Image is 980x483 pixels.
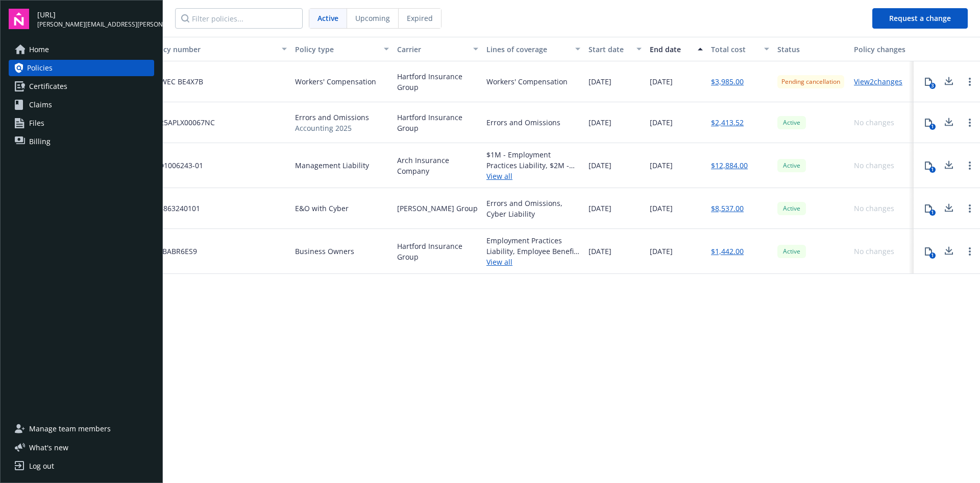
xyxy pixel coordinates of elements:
a: Claims [9,97,154,113]
div: Status [777,44,846,55]
span: Policies [27,60,53,76]
span: [DATE] [589,117,611,128]
div: Carrier [397,44,467,55]
a: $3,985.00 [711,76,744,87]
a: Open options [964,159,976,172]
span: Active [781,204,802,213]
span: [URL] [37,9,154,20]
span: Hartford Insurance Group [397,112,478,133]
button: 3 [918,72,939,92]
div: 3 [929,83,936,89]
a: Billing [9,133,154,150]
a: Certificates [9,78,154,95]
button: 1 [918,241,939,262]
button: [URL][PERSON_NAME][EMAIL_ADDRESS][PERSON_NAME] [37,9,154,29]
span: Errors and Omissions [295,112,369,123]
button: 1 [918,112,939,133]
span: Certificates [29,78,67,95]
span: Active [781,161,802,170]
div: 1 [929,210,936,216]
div: 1 [929,167,936,173]
span: CH25APLX00067NC [142,117,215,128]
button: Request a change [872,8,968,29]
button: Lines of coverage [482,37,584,61]
img: navigator-logo.svg [9,9,29,29]
button: Policy changes [850,37,914,61]
button: Policy type [291,37,393,61]
span: Files [29,115,44,131]
span: Active [781,247,802,256]
a: $8,537.00 [711,203,744,214]
span: [DATE] [589,203,611,214]
span: [DATE] [589,246,611,257]
div: No changes [854,160,894,171]
div: No changes [854,246,894,257]
span: Manage team members [29,421,111,437]
a: View 2 changes [854,77,902,86]
span: [DATE] [650,203,673,214]
span: Business Owners [295,246,354,257]
div: 1 [929,252,936,259]
div: Policy type [295,44,378,55]
span: [DATE] [589,76,611,87]
span: [PERSON_NAME] Group [397,203,478,214]
span: [DATE] [650,160,673,171]
span: Hartford Insurance Group [397,71,478,93]
span: Accounting 2025 [295,123,369,133]
div: No changes [854,203,894,214]
span: Active [781,118,802,127]
div: 1 [929,124,936,130]
span: Billing [29,133,51,150]
button: End date [646,37,707,61]
button: Start date [584,37,646,61]
div: Errors and Omissions [486,117,560,128]
span: Active [317,13,338,24]
a: Home [9,41,154,58]
span: [PERSON_NAME][EMAIL_ADDRESS][PERSON_NAME] [37,20,154,29]
a: $12,884.00 [711,160,748,171]
input: Filter policies... [175,8,303,29]
span: 57SBABR6ES9 [142,246,197,257]
a: Policies [9,60,154,76]
div: $1M - Employment Practices Liability, $2M - Directors and Officers [486,149,580,171]
a: Open options [964,202,976,215]
span: Pending cancellation [781,77,840,86]
span: Home [29,41,49,58]
div: Start date [589,44,630,55]
span: D38863240101 [142,203,200,214]
button: 1 [918,155,939,176]
div: Policy number [142,44,276,55]
div: Employment Practices Liability, Employee Benefits Liability, General Liability, Commercial Auto L... [486,235,580,257]
span: Hartford Insurance Group [397,241,478,262]
a: Open options [964,117,976,129]
span: [DATE] [650,76,673,87]
span: 57 WEC BE4X7B [142,76,203,87]
span: Arch Insurance Company [397,155,478,176]
span: Management Liability [295,160,369,171]
button: Status [773,37,850,61]
a: Files [9,115,154,131]
div: Log out [29,458,54,474]
span: PCD1006243-01 [142,160,203,171]
a: Manage team members [9,421,154,437]
a: $2,413.52 [711,117,744,128]
span: [DATE] [589,160,611,171]
a: Open options [964,245,976,258]
div: End date [650,44,692,55]
a: View all [486,257,580,267]
span: Upcoming [355,13,390,24]
div: Policy changes [854,44,910,55]
button: 1 [918,198,939,219]
button: What's new [9,442,85,453]
span: Claims [29,97,52,113]
span: Workers' Compensation [295,76,376,87]
div: Errors and Omissions, Cyber Liability [486,198,580,219]
span: [DATE] [650,117,673,128]
div: Toggle SortBy [142,44,276,55]
button: Carrier [393,37,482,61]
div: Lines of coverage [486,44,569,55]
span: What ' s new [29,442,68,453]
span: [DATE] [650,246,673,257]
div: Workers' Compensation [486,76,568,87]
span: E&O with Cyber [295,203,349,214]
